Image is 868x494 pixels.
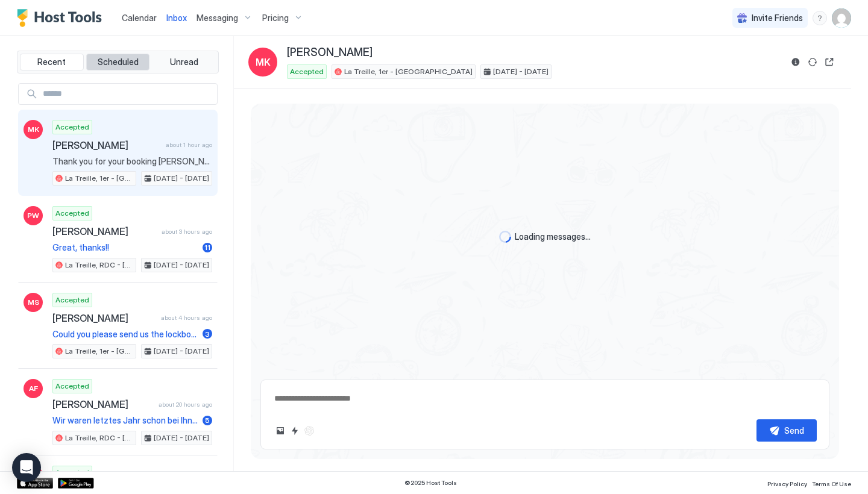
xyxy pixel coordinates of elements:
span: Could you please send us the lockbox code as we arrive [DATE] time? [52,329,198,340]
span: about 20 hours ago [159,401,212,408]
div: menu [813,11,827,25]
span: [DATE] - [DATE] [154,173,209,184]
a: Calendar [122,11,157,24]
span: Accepted [290,66,324,77]
span: about 4 hours ago [161,314,212,322]
span: AF [29,383,38,394]
span: Pricing [262,13,289,23]
button: Sync reservation [805,55,820,69]
div: Open Intercom Messenger [12,453,41,482]
span: MK [256,55,271,69]
div: Send [784,424,804,437]
button: Unread [152,54,216,70]
span: Accepted [55,381,89,392]
a: Terms Of Use [812,477,851,489]
button: Upload image [273,424,288,438]
span: [PERSON_NAME] [52,398,154,410]
span: [PERSON_NAME] [52,312,156,324]
span: Scheduled [98,57,139,67]
span: Loading messages... [515,231,591,242]
span: La Treille, RDC - [GEOGRAPHIC_DATA] [65,260,133,270]
span: 3 [205,330,210,339]
span: Invite Friends [752,13,803,23]
span: [PERSON_NAME] [287,46,373,60]
span: La Treille, 1er - [GEOGRAPHIC_DATA] [65,173,133,184]
span: [DATE] - [DATE] [154,346,209,357]
button: Recent [20,54,84,70]
span: La Treille, 1er - [GEOGRAPHIC_DATA] [344,66,473,77]
span: © 2025 Host Tools [404,479,457,487]
div: loading [499,231,511,243]
span: [DATE] - [DATE] [154,433,209,443]
span: Accepted [55,208,89,219]
span: Accepted [55,122,89,133]
a: Privacy Policy [767,477,807,489]
span: MK [28,124,39,135]
span: [DATE] - [DATE] [154,260,209,270]
button: Send [756,419,817,442]
div: User profile [832,8,851,28]
button: Scheduled [86,54,150,70]
span: Inbox [166,13,187,23]
span: Accepted [55,467,89,478]
span: Great, thanks!! [52,242,198,253]
span: Privacy Policy [767,480,807,487]
a: Host Tools Logo [17,9,107,27]
a: Inbox [166,11,187,24]
span: Messaging [197,13,238,23]
span: Terms Of Use [812,480,851,487]
span: La Treille, 1er - [GEOGRAPHIC_DATA] [65,346,133,357]
button: Open reservation [822,55,837,69]
span: Recent [37,57,66,67]
span: [PERSON_NAME] [52,139,161,151]
input: Input Field [38,84,217,104]
span: [PERSON_NAME] [52,225,157,237]
span: Thank you for your booking [PERSON_NAME], I hope you'll have a lovely trip to [GEOGRAPHIC_DATA] !... [52,156,212,167]
span: Calendar [122,13,157,23]
span: Unread [170,57,198,67]
span: La Treille, RDC - [GEOGRAPHIC_DATA] [65,433,133,443]
span: PW [27,210,39,221]
span: 11 [204,243,210,252]
span: Accepted [55,295,89,305]
button: Quick reply [288,424,302,438]
span: [DATE] - [DATE] [493,66,549,77]
span: about 3 hours ago [162,228,212,236]
span: MS [28,297,39,308]
button: Reservation information [788,55,803,69]
span: about 1 hour ago [166,141,212,149]
div: tab-group [17,51,219,73]
a: App Store [17,478,53,489]
span: 5 [205,416,210,425]
span: Wir waren letztes Jahr schon bei Ihnen und wie Sie wissen, sind wir sehr ordentliche Gäste und [P... [52,415,198,426]
a: Google Play Store [58,478,94,489]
